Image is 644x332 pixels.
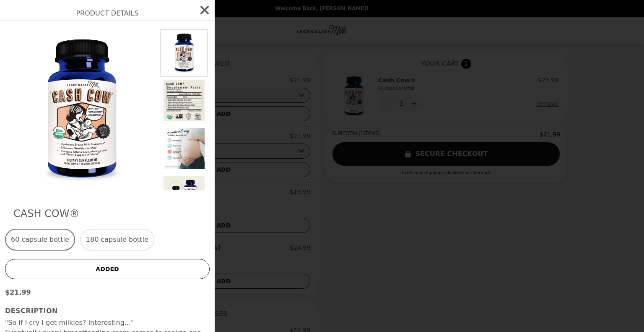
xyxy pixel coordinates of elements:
button: 60 capsule bottle [5,229,75,251]
img: 60 capsule bottle [160,77,208,125]
button: 180 capsule bottle [80,229,154,251]
button: ADDED [5,259,210,279]
img: 60 capsule bottle [160,29,208,77]
img: 60 capsule bottle [5,29,158,190]
p: $21.99 [5,288,210,298]
p: "So if I cry I get milkies? Interesting..." [5,318,210,328]
img: 60 capsule bottle [160,125,208,173]
img: 60 capsule bottle [160,173,208,220]
h3: Description [5,306,210,316]
h2: Cash Cow® [13,207,201,220]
